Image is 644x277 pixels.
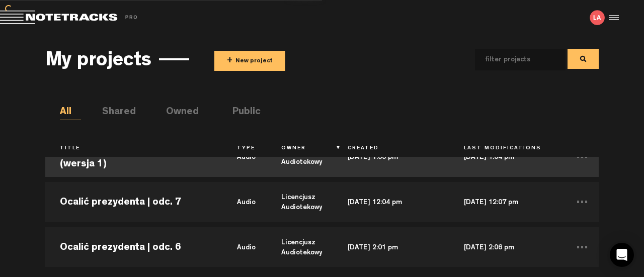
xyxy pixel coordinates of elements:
th: Title [45,140,222,157]
td: [DATE] 2:01 pm [333,225,449,270]
td: [DATE] 1:00 pm [333,134,449,179]
td: audio [222,179,267,225]
th: Last Modifications [449,140,566,157]
li: All [60,105,81,120]
th: Owner [267,140,333,157]
td: Licencjusz Audiotekowy [267,225,333,270]
th: Created [333,140,449,157]
span: + [227,55,232,67]
td: Ocalić prezydenta | odc. 6 [45,225,222,270]
td: [DATE] 12:07 pm [449,179,566,225]
td: Licencjusz Audiotekowy [267,179,333,225]
td: [DATE] 1:04 pm [449,134,566,179]
th: Type [222,140,267,157]
li: Public [232,105,254,120]
td: audio [222,225,267,270]
button: +New project [214,51,285,71]
td: ... [566,225,599,270]
li: Shared [102,105,123,120]
div: Open Intercom Messenger [610,243,634,267]
td: ... [566,179,599,225]
td: Licencjusz Audiotekowy [267,134,333,179]
td: Ocalić prezydenta | odc. 7 [45,179,222,225]
h3: My projects [45,51,151,73]
input: filter projects [475,49,549,70]
td: audio [222,134,267,179]
td: [DATE] 12:04 pm [333,179,449,225]
li: Owned [166,105,187,120]
td: [DATE] 2:06 pm [449,225,566,270]
img: letters [590,10,605,25]
td: ... [566,134,599,179]
td: Smoczyca 1 odc. - po poprawkach (wersja 1) [45,134,222,179]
